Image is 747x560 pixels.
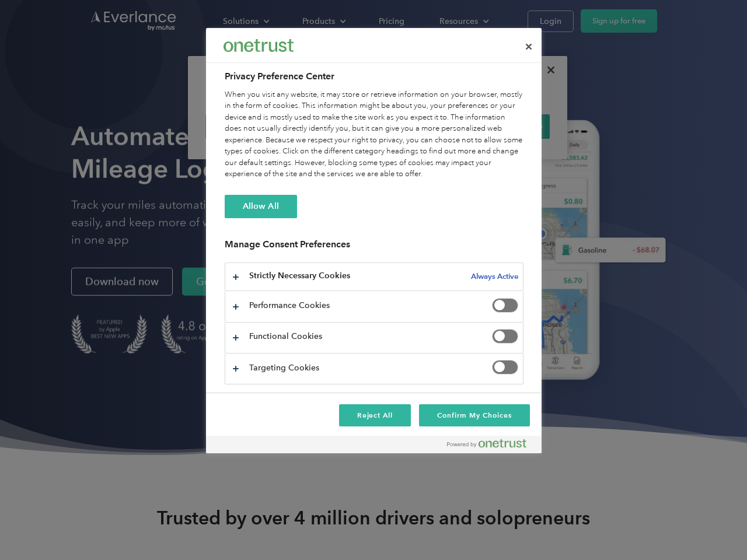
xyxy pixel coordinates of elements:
button: Close [516,34,542,60]
button: Reject All [339,404,411,426]
a: Powered by OneTrust Opens in a new Tab [447,439,536,453]
div: When you visit any website, it may store or retrieve information on your browser, mostly in the f... [225,89,523,180]
h2: Privacy Preference Center [225,69,523,83]
div: Preference center [206,28,542,453]
button: Confirm My Choices [419,404,529,426]
div: Privacy Preference Center [206,28,542,453]
h3: Manage Consent Preferences [225,239,523,257]
img: Powered by OneTrust Opens in a new Tab [447,439,526,448]
img: Everlance [224,39,294,51]
button: Allow All [225,195,297,218]
div: Everlance [224,34,294,57]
